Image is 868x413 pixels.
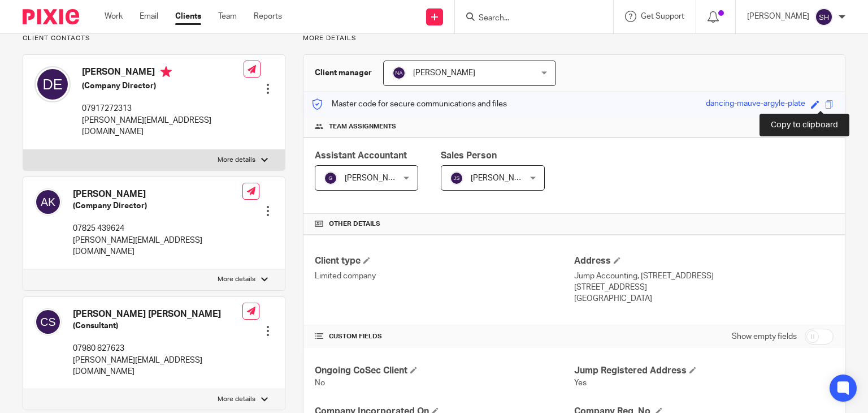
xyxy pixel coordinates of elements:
span: Get Support [641,12,684,20]
h4: Client type [315,255,574,267]
h4: Address [574,255,834,267]
h4: [PERSON_NAME] [PERSON_NAME] [73,308,242,320]
p: [STREET_ADDRESS] [574,282,834,293]
h4: [PERSON_NAME] [82,66,244,80]
h4: Jump Registered Address [574,365,834,377]
h5: (Company Director) [82,80,244,92]
p: Client contacts [23,34,285,43]
span: [PERSON_NAME] [345,174,407,182]
span: Yes [574,379,587,387]
img: svg%3E [392,66,406,80]
span: Assistant Accountant [315,151,407,160]
input: Search [478,14,579,24]
p: [PERSON_NAME][EMAIL_ADDRESS][DOMAIN_NAME] [82,115,244,138]
p: Limited company [315,270,574,282]
label: Show empty fields [732,331,797,342]
i: Primary [160,66,172,78]
p: [PERSON_NAME][EMAIL_ADDRESS][DOMAIN_NAME] [73,235,242,258]
h3: Client manager [315,67,372,79]
img: svg%3E [450,171,463,185]
img: svg%3E [34,308,62,335]
img: svg%3E [324,171,337,185]
span: Other details [329,220,380,229]
p: [GEOGRAPHIC_DATA] [574,293,834,304]
h5: (Consultant) [73,320,242,332]
p: More details [218,156,255,165]
a: Clients [175,11,201,22]
p: 07917272313 [82,103,244,114]
p: 07980 827623 [73,343,242,354]
p: Master code for secure communications and files [312,98,507,110]
h4: CUSTOM FIELDS [315,332,574,341]
p: Jump Accounting, [STREET_ADDRESS] [574,270,834,282]
a: Reports [254,11,282,22]
img: svg%3E [34,66,71,102]
span: [PERSON_NAME] [413,69,475,77]
p: [PERSON_NAME] [747,11,809,22]
span: Team assignments [329,122,396,131]
p: More details [218,395,255,404]
span: Sales Person [441,151,497,160]
img: svg%3E [815,8,833,26]
p: More details [303,34,845,43]
span: No [315,379,325,387]
span: [PERSON_NAME] [471,174,533,182]
p: 07825 439624 [73,223,242,234]
img: Pixie [23,9,79,24]
p: More details [218,275,255,284]
img: svg%3E [34,188,62,216]
h5: (Company Director) [73,200,242,212]
div: dancing-mauve-argyle-plate [706,98,805,111]
h4: [PERSON_NAME] [73,188,242,200]
h4: Ongoing CoSec Client [315,365,574,377]
a: Team [218,11,237,22]
a: Work [105,11,123,22]
a: Email [140,11,158,22]
p: [PERSON_NAME][EMAIL_ADDRESS][DOMAIN_NAME] [73,355,242,378]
